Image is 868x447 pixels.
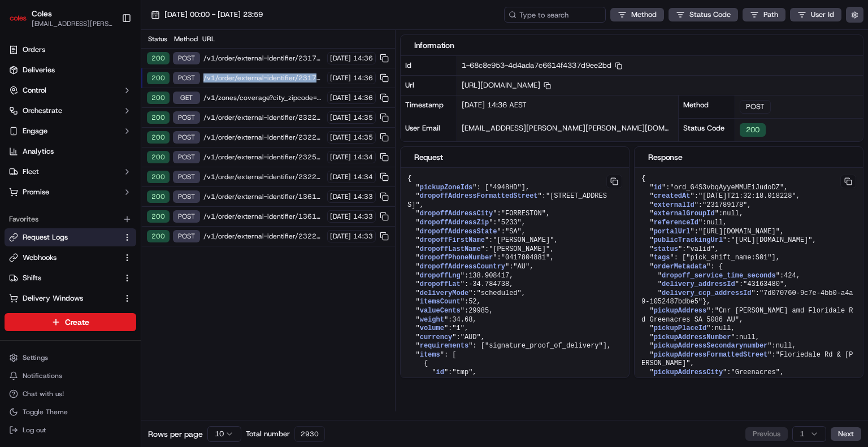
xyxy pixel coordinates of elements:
span: [DATE] [330,153,351,162]
span: currency [420,333,453,341]
span: 14:34 [353,153,373,162]
span: Analytics [23,146,54,157]
div: We're available if you need us! [38,119,143,128]
span: Total number [246,429,290,439]
button: Orchestrate [5,102,136,120]
button: Coles [32,8,52,19]
span: externalGroupId [654,210,715,218]
div: Id [401,56,457,75]
span: /v1/order/external-identifier/232566609/delivery-window [203,153,324,162]
span: valueCents [420,307,461,315]
span: id [654,184,662,192]
div: Information [414,40,849,51]
span: 34.68 [452,316,472,324]
input: Type to search [504,7,606,23]
div: [DATE] 14:36 AEST [457,96,678,119]
span: 14:33 [353,232,373,241]
span: dropoffAddressFormattedStreet [420,192,538,200]
span: Control [23,85,46,96]
span: dropoffAddressState [420,228,497,236]
img: 1736555255976-a54dd68f-1ca7-489b-9aae-adbdc363a1c4 [11,108,32,128]
input: Got a question? Start typing here... [29,73,203,85]
div: POST [173,111,200,124]
div: 200 [147,171,170,183]
span: 52 [468,298,476,306]
span: "pick_shift_name:S01" [686,254,771,262]
span: weight [420,316,444,324]
span: dropoffAddressCountry [420,263,505,271]
span: 14:34 [353,172,373,181]
span: dropoffLng [420,272,461,280]
span: Orders [23,45,45,55]
span: "[URL][DOMAIN_NAME]" [698,228,780,236]
span: dropoffFirstName [420,236,485,244]
button: Path [743,8,785,21]
span: dropoffAddressZip [420,219,489,227]
span: Deliveries [23,65,55,75]
span: tags [654,254,670,262]
span: "ord_G4S3vbqAyyeMMUEiJudoDZ" [670,184,784,192]
button: Method [610,8,664,21]
span: null [776,342,792,350]
span: [EMAIL_ADDRESS][PERSON_NAME][PERSON_NAME][DOMAIN_NAME] [462,123,705,133]
span: Orchestrate [23,106,62,116]
span: "Floriedale Rd & [PERSON_NAME]" [641,351,853,368]
span: "0417804881" [501,254,550,262]
a: Orders [5,41,136,59]
span: 14:35 [353,133,373,142]
img: Nash [11,11,34,34]
div: 200 [147,111,170,124]
div: 200 [147,131,170,144]
span: Status Code [689,10,731,20]
span: /v1/order/external-identifier/232241499/delivery-window [203,113,324,122]
span: "Cnr [PERSON_NAME] amd Floridale Rd Greenacres SA 5086 AU" [641,307,853,324]
button: Next [831,427,861,441]
span: orderMetadata [654,263,707,271]
span: [DATE] [330,192,351,201]
div: 200 [147,190,170,203]
div: POST [173,171,200,183]
span: delivery_ccp_addressId [662,289,751,297]
span: createdAt [654,192,691,200]
span: "AUD" [461,333,481,341]
div: 200 [147,52,170,64]
span: /v1/zones/coverage?city_zipcode=GREENWITH_5125 [203,93,324,102]
span: 14:33 [353,192,373,201]
span: "43163480" [743,280,784,288]
button: Delivery Windows [5,289,136,307]
span: [DATE] [330,232,351,241]
button: Settings [5,350,136,366]
span: dropoffAddressCity [420,210,493,218]
span: Engage [23,126,47,136]
a: Powered byPylon [80,191,137,200]
span: [DATE] 00:00 - [DATE] 23:59 [164,10,263,20]
button: Request Logs [5,228,136,246]
span: [DATE] [330,93,351,102]
span: [DATE] [330,73,351,83]
span: "FORRESTON" [501,210,546,218]
div: Start new chat [38,108,185,119]
div: 200 [147,210,170,223]
span: 1-68c8e953-4d4ada7c6614f4337d9ee2bd [462,60,622,70]
span: -34.784738 [468,280,509,288]
span: deliveryMode [420,289,468,297]
span: "5233" [497,219,522,227]
span: dropoffPhoneNumber [420,254,493,262]
span: Chat with us! [23,389,64,398]
span: /v1/order/external-identifier/136141777/delivery-window [203,212,324,221]
span: "[DATE]T21:32:18.018228" [698,192,796,200]
button: Log out [5,422,136,438]
span: "1" [452,324,465,332]
a: Delivery Windows [9,293,118,303]
span: portalUrl [654,228,691,236]
button: Start new chat [192,111,206,125]
span: publicTrackingUrl [654,236,723,244]
span: referenceId [654,219,698,227]
span: /v1/order/external-identifier/231789178/delivery-window [203,73,324,83]
button: Create [5,313,136,331]
span: /v1/order/external-identifier/232241499/delivery-window [203,172,324,181]
span: dropoffLat [420,280,461,288]
span: [URL][DOMAIN_NAME] [462,80,551,90]
div: 📗 [11,165,20,174]
span: 14:33 [353,212,373,221]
